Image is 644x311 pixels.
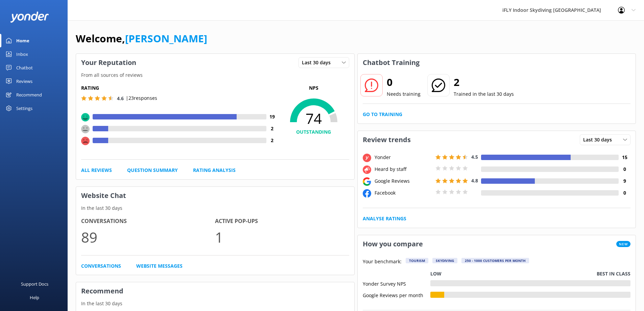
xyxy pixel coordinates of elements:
[126,94,157,102] p: | 23 responses
[278,84,349,92] p: NPS
[278,110,349,127] span: 74
[363,111,402,118] a: Go to Training
[387,74,421,90] h2: 0
[136,262,183,270] a: Website Messages
[125,31,207,45] a: [PERSON_NAME]
[461,258,529,263] div: 250 - 1000 customers per month
[16,47,28,61] div: Inbox
[373,189,434,197] div: Facebook
[16,61,33,74] div: Chatbot
[76,30,207,47] h1: Welcome,
[406,258,428,263] div: Tourism
[76,300,354,307] p: In the last 30 days
[373,177,434,185] div: Google Reviews
[619,154,630,161] h4: 15
[471,154,478,160] span: 4.5
[471,177,478,184] span: 4.8
[266,137,278,144] h4: 2
[373,165,434,173] div: Heard by staff
[76,282,354,300] h3: Recommend
[16,88,42,102] div: Recommend
[16,74,32,88] div: Reviews
[363,215,406,222] a: Analyse Ratings
[81,217,215,226] h4: Conversations
[10,12,49,23] img: yonder-white-logo.png
[358,54,425,71] h3: Chatbot Training
[454,90,514,98] p: Trained in the last 30 days
[117,95,124,102] span: 4.6
[373,154,434,161] div: Yonder
[266,125,278,132] h4: 2
[30,291,39,304] div: Help
[616,241,630,247] span: New
[619,177,630,185] h4: 9
[127,166,178,174] a: Question Summary
[363,280,430,286] div: Yonder Survey NPS
[81,226,215,248] p: 89
[597,270,630,277] p: Best in class
[21,277,48,291] div: Support Docs
[76,54,141,71] h3: Your Reputation
[215,217,349,226] h4: Active Pop-ups
[619,189,630,197] h4: 0
[358,131,416,149] h3: Review trends
[81,166,112,174] a: All Reviews
[76,71,354,79] p: From all sources of reviews
[363,258,402,266] p: Your benchmark:
[619,165,630,173] h4: 0
[215,226,349,248] p: 1
[76,187,354,204] h3: Website Chat
[266,113,278,120] h4: 19
[81,84,278,92] h5: Rating
[430,270,442,277] p: Low
[302,59,335,66] span: Last 30 days
[363,292,430,298] div: Google Reviews per month
[193,166,236,174] a: Rating Analysis
[278,128,349,136] h4: OUTSTANDING
[358,235,428,253] h3: How you compare
[387,90,421,98] p: Needs training
[432,258,457,263] div: Skydiving
[583,136,616,143] span: Last 30 days
[81,262,121,270] a: Conversations
[16,102,32,115] div: Settings
[454,74,514,90] h2: 2
[16,34,29,47] div: Home
[76,204,354,212] p: In the last 30 days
